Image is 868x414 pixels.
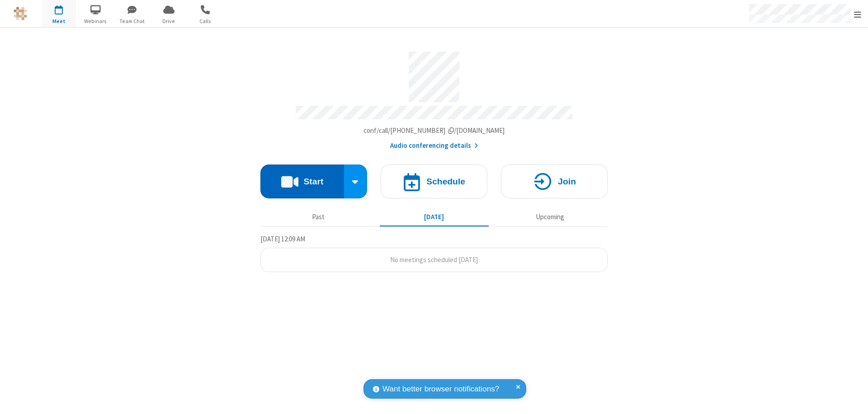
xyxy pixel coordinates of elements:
[363,126,505,135] span: Copy my meeting room link
[382,383,499,395] span: Want better browser notifications?
[495,208,604,226] button: Upcoming
[189,17,222,25] span: Calls
[380,208,489,226] button: [DATE]
[14,7,27,20] img: QA Selenium DO NOT DELETE OR CHANGE
[260,235,305,243] span: [DATE] 12:09 AM
[303,177,323,186] h4: Start
[390,255,478,264] span: No meetings scheduled [DATE]
[260,45,608,151] section: Account details
[558,177,576,186] h4: Join
[344,165,368,198] div: Start conference options
[390,141,478,151] button: Audio conferencing details
[152,17,186,25] span: Drive
[381,165,487,198] button: Schedule
[426,177,465,186] h4: Schedule
[264,208,373,226] button: Past
[260,165,344,198] button: Start
[363,126,505,136] button: Copy my meeting room linkCopy my meeting room link
[79,17,113,25] span: Webinars
[260,234,608,273] section: Today's Meetings
[42,17,76,25] span: Meet
[115,17,149,25] span: Team Chat
[501,165,608,198] button: Join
